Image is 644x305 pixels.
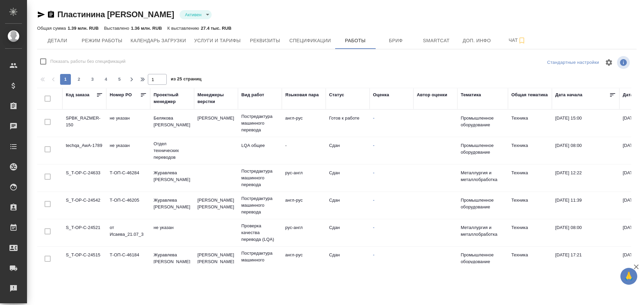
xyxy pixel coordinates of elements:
[417,92,447,98] div: Автор оценки
[150,166,194,190] td: Журавлева [PERSON_NAME]
[552,111,619,135] td: [DATE] 15:00
[241,92,264,98] div: Вид работ
[131,36,186,45] span: Календарь загрузки
[87,76,98,83] span: 3
[518,36,526,45] svg: Подписаться
[461,224,505,238] p: Металлургия и металлобработка
[339,36,372,45] span: Работы
[62,194,106,217] td: S_T-OP-C-24542
[131,26,162,31] p: 1.36 млн. RUB
[50,58,126,65] span: Показать работы без спецификаций
[167,26,201,31] p: К выставлению
[104,26,131,31] p: Выставлено
[282,166,326,190] td: рус-англ
[241,142,278,149] p: LQA общее
[57,10,174,19] a: Пластинина [PERSON_NAME]
[461,92,481,98] div: Тематика
[508,111,552,135] td: Техника
[197,92,235,105] div: Менеджеры верстки
[282,248,326,272] td: англ-рус
[552,139,619,162] td: [DATE] 08:00
[106,248,150,272] td: Т-ОП-С-46184
[373,252,374,257] a: -
[326,111,370,135] td: Готов к работе
[194,36,241,45] span: Услуги и тарифы
[555,92,582,98] div: Дата начала
[110,92,132,98] div: Номер PO
[623,269,635,283] span: 🙏
[508,139,552,162] td: Техника
[282,221,326,245] td: рус-англ
[285,92,319,98] div: Языковая пара
[106,166,150,190] td: Т-ОП-С-46284
[82,36,123,45] span: Режим работы
[183,12,204,18] button: Активен
[106,139,150,162] td: не указан
[37,10,45,19] button: Скопировать ссылку для ЯМессенджера
[511,92,548,98] div: Общая тематика
[194,248,238,272] td: [PERSON_NAME] [PERSON_NAME]
[171,75,202,85] span: из 25 страниц
[106,221,150,245] td: от Исаева_21.07_3
[180,10,212,19] div: Активен
[380,36,412,45] span: Бриф
[552,166,619,190] td: [DATE] 12:22
[241,250,278,270] p: Постредактура машинного перевода
[241,113,278,133] p: Постредактура машинного перевода
[461,197,505,210] p: Промышленное оборудование
[150,194,194,217] td: Журавлева [PERSON_NAME]
[249,36,281,45] span: Реквизиты
[601,54,617,71] span: Настроить таблицу
[508,194,552,217] td: Техника
[68,26,99,31] p: 1.39 млн. RUB
[420,36,453,45] span: Smartcat
[326,194,370,217] td: Сдан
[282,139,326,162] td: -
[508,221,552,245] td: Техника
[461,36,493,45] span: Доп. инфо
[194,111,238,135] td: [PERSON_NAME]
[373,170,374,175] a: -
[87,74,98,85] button: 3
[101,76,111,83] span: 4
[241,168,278,188] p: Постредактура машинного перевода
[617,56,631,69] span: Посмотреть информацию
[326,221,370,245] td: Сдан
[552,221,619,245] td: [DATE] 08:00
[289,36,331,45] span: Спецификации
[373,116,374,121] a: -
[508,166,552,190] td: Техника
[620,268,637,285] button: 🙏
[62,111,106,135] td: SPBK_RAZMER-150
[106,111,150,135] td: не указан
[461,142,505,156] p: Промышленное оборудование
[373,92,389,98] div: Оценка
[154,92,191,105] div: Проектный менеджер
[241,223,278,243] p: Проверка качества перевода (LQA)
[461,115,505,128] p: Промышленное оборудование
[201,26,232,31] p: 27.4 тыс. RUB
[326,166,370,190] td: Сдан
[37,26,68,31] p: Общая сумма
[461,252,505,265] p: Промышленное оборудование
[74,74,84,85] button: 2
[150,111,194,135] td: Белякова [PERSON_NAME]
[62,166,106,190] td: S_T-OP-C-24633
[62,221,106,245] td: S_T-OP-C-24521
[501,36,534,45] span: Чат
[508,248,552,272] td: Техника
[114,74,125,85] button: 5
[114,76,125,83] span: 5
[461,170,505,183] p: Металлургия и металлобработка
[41,36,74,45] span: Детали
[74,76,84,83] span: 2
[47,10,55,19] button: Скопировать ссылку
[373,198,374,203] a: -
[101,74,111,85] button: 4
[150,221,194,245] td: не указан
[326,248,370,272] td: Сдан
[373,225,374,230] a: -
[552,248,619,272] td: [DATE] 17:21
[150,137,194,164] td: Отдел технических переводов
[241,195,278,215] p: Постредактура машинного перевода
